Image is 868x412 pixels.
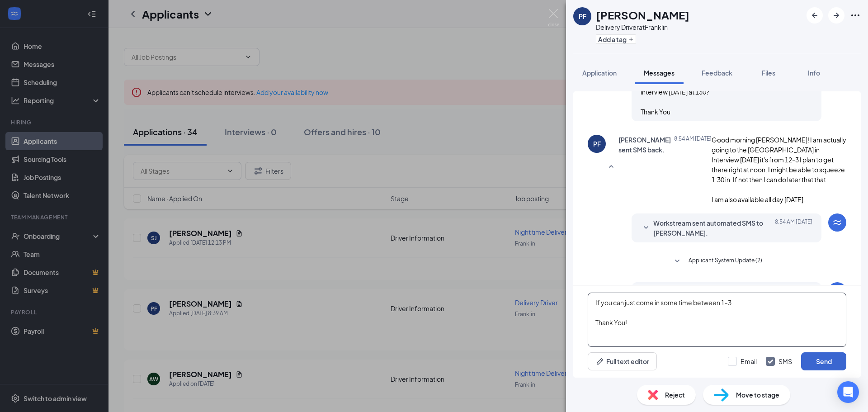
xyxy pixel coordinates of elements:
svg: SmallChevronDown [672,256,683,267]
div: Open Intercom Messenger [837,381,859,403]
span: Files [762,69,775,77]
div: PF [593,139,601,148]
svg: SmallChevronUp [606,161,617,172]
span: Move to stage [736,390,779,400]
button: Full text editorPen [588,352,657,370]
span: Good morning [PERSON_NAME]! I am actually going to the [GEOGRAPHIC_DATA] in Interview [DATE] it's... [712,136,846,204]
h1: [PERSON_NAME] [596,7,689,23]
span: [DATE] 8:54 AM [775,218,812,238]
svg: Ellipses [850,10,861,21]
svg: Plus [628,37,634,42]
button: ArrowRight [828,7,844,24]
button: ArrowLeftNew [807,7,823,24]
span: Reject [665,390,685,400]
div: PF [579,12,586,21]
span: Feedback [702,69,732,77]
button: Send [801,352,846,370]
span: Info [808,69,820,77]
svg: WorkstreamLogo [832,217,843,228]
svg: ArrowLeftNew [809,10,820,21]
span: Applicant System Update (2) [689,256,762,267]
span: Workstream sent automated SMS to [PERSON_NAME]. [653,218,772,238]
svg: ArrowRight [831,10,842,21]
svg: Pen [595,357,604,366]
button: SmallChevronDownApplicant System Update (2) [672,256,762,267]
span: [PERSON_NAME] sent SMS back. [618,135,671,199]
span: [DATE] 8:54 AM [674,135,712,199]
div: Delivery Driver at Franklin [596,23,689,32]
textarea: If you can just come in some time between 1-3. Thank You! [588,293,846,347]
button: PlusAdd a tag [596,34,636,44]
span: Messages [644,69,675,77]
span: Application [582,69,617,77]
svg: SmallChevronDown [641,223,651,233]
